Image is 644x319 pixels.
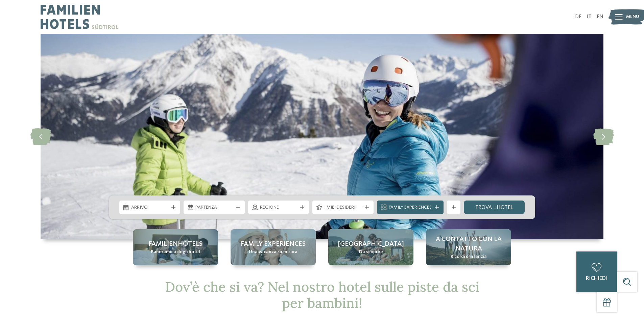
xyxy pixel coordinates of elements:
span: Dov’è che si va? Nel nostro hotel sulle piste da sci per bambini! [165,278,479,312]
img: Hotel sulle piste da sci per bambini: divertimento senza confini [41,34,603,239]
span: Panoramica degli hotel [151,249,200,256]
a: Hotel sulle piste da sci per bambini: divertimento senza confini Familienhotels Panoramica degli ... [133,229,218,265]
a: EN [597,14,603,20]
span: Da scoprire [359,249,383,256]
span: Menu [626,14,639,20]
span: richiedi [586,276,607,281]
span: [GEOGRAPHIC_DATA] [338,239,404,249]
span: I miei desideri [324,204,362,211]
span: Partenza [195,204,233,211]
span: Arrivo [131,204,169,211]
a: IT [587,14,592,20]
span: Family experiences [241,239,306,249]
span: Regione [260,204,297,211]
a: richiedi [576,251,617,292]
span: Family Experiences [389,204,432,211]
a: Hotel sulle piste da sci per bambini: divertimento senza confini [GEOGRAPHIC_DATA] Da scoprire [328,229,413,265]
span: Familienhotels [148,239,202,249]
a: Hotel sulle piste da sci per bambini: divertimento senza confini Family experiences Una vacanza s... [231,229,316,265]
span: Una vacanza su misura [249,249,297,256]
a: trova l’hotel [464,201,525,214]
span: A contatto con la natura [433,235,504,254]
a: DE [575,14,581,20]
span: Ricordi d’infanzia [451,254,487,260]
a: Hotel sulle piste da sci per bambini: divertimento senza confini A contatto con la natura Ricordi... [426,229,511,265]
